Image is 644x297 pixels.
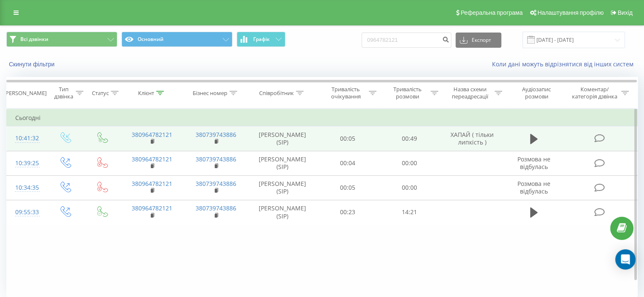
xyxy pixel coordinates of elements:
[317,175,379,200] td: 00:05
[15,155,38,172] div: 10:39:25
[53,86,73,100] div: Тип дзвінка
[379,175,440,200] td: 00:00
[15,204,38,221] div: 09:55:33
[193,90,227,97] div: Бізнес номер
[456,33,501,48] button: Експорт
[517,180,550,195] span: Розмова не відбулась
[138,90,154,97] div: Клієнт
[512,86,561,100] div: Аудіозапис розмови
[448,86,492,100] div: Назва схеми переадресації
[259,90,294,97] div: Співробітник
[317,126,379,151] td: 00:05
[618,9,633,16] span: Вихід
[615,249,636,270] div: Open Intercom Messenger
[15,180,38,196] div: 10:34:35
[196,180,236,188] a: 380739743886
[440,126,504,151] td: ХАПАЙ ( тільки липкість )
[196,131,236,139] a: 380739743886
[122,32,232,47] button: Основний
[92,90,109,97] div: Статус
[537,9,603,16] span: Налаштування профілю
[379,151,440,175] td: 00:00
[7,109,638,126] td: Сьогодні
[132,180,172,188] a: 380964782121
[517,155,550,171] span: Розмова не відбулась
[4,90,47,97] div: [PERSON_NAME]
[248,126,317,151] td: [PERSON_NAME] (SIP)
[492,60,638,68] a: Коли дані можуть відрізнятися вiд інших систем
[248,151,317,175] td: [PERSON_NAME] (SIP)
[248,175,317,200] td: [PERSON_NAME] (SIP)
[317,200,379,224] td: 00:23
[132,155,172,163] a: 380964782121
[461,9,523,16] span: Реферальна програма
[15,130,38,147] div: 10:41:32
[132,204,172,212] a: 380964782121
[196,204,236,212] a: 380739743886
[317,151,379,175] td: 00:04
[379,200,440,224] td: 14:21
[386,86,428,100] div: Тривалість розмови
[6,32,117,47] button: Всі дзвінки
[379,126,440,151] td: 00:49
[20,36,48,43] span: Всі дзвінки
[362,33,451,48] input: Пошук за номером
[237,32,285,47] button: Графік
[325,86,367,100] div: Тривалість очікування
[132,131,172,139] a: 380964782121
[196,155,236,163] a: 380739743886
[248,200,317,224] td: [PERSON_NAME] (SIP)
[6,60,59,68] button: Скинути фільтри
[253,36,270,42] span: Графік
[569,86,619,100] div: Коментар/категорія дзвінка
